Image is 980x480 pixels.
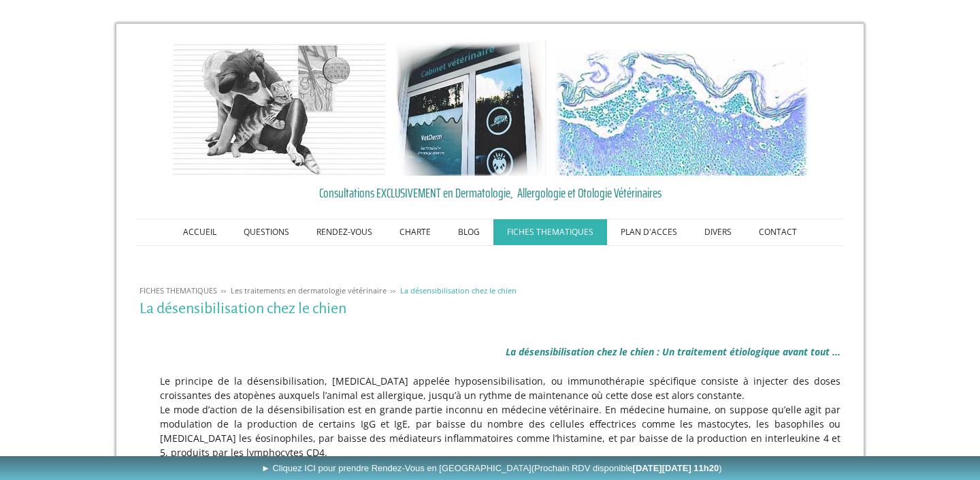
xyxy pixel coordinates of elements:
span: La désensibilisation chez le chien [400,285,517,295]
span: Les traitements en dermatologie vétérinaire [231,285,387,295]
a: Les traitements en dermatologie vétérinaire [227,285,390,295]
a: ACCUEIL [169,219,230,245]
span: FICHES THEMATIQUES [140,285,217,295]
b: [DATE][DATE] 11h20 [633,463,719,473]
a: FICHES THEMATIQUES [493,219,607,245]
span: (Prochain RDV disponible ) [532,463,722,473]
a: CHARTE [386,219,444,245]
a: DIVERS [691,219,745,245]
a: RENDEZ-VOUS [303,219,386,245]
a: QUESTIONS [230,219,303,245]
a: BLOG [444,219,493,245]
a: La désensibilisation chez le chien [397,285,520,295]
h1: La désensibilisation chez le chien [140,300,840,317]
a: PLAN D'ACCES [607,219,691,245]
a: CONTACT [745,219,811,245]
p: Le principe de la désensibilisation, [MEDICAL_DATA] appelée hyposensibilisation, ou immunothérapi... [140,374,840,402]
a: FICHES THEMATIQUES [136,285,220,295]
span: ► Cliquez ICI pour prendre Rendez-Vous en [GEOGRAPHIC_DATA] [261,463,722,473]
p: Le mode d’action de la désensibilisation est en grande partie inconnu en médecine vétérinaire. En... [140,402,840,460]
span: La désensibilisation chez le chien : Un traitement étiologique avant tout ... [506,345,840,358]
a: Consultations EXCLUSIVEMENT en Dermatologie, Allergologie et Otologie Vétérinaires [140,182,840,203]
